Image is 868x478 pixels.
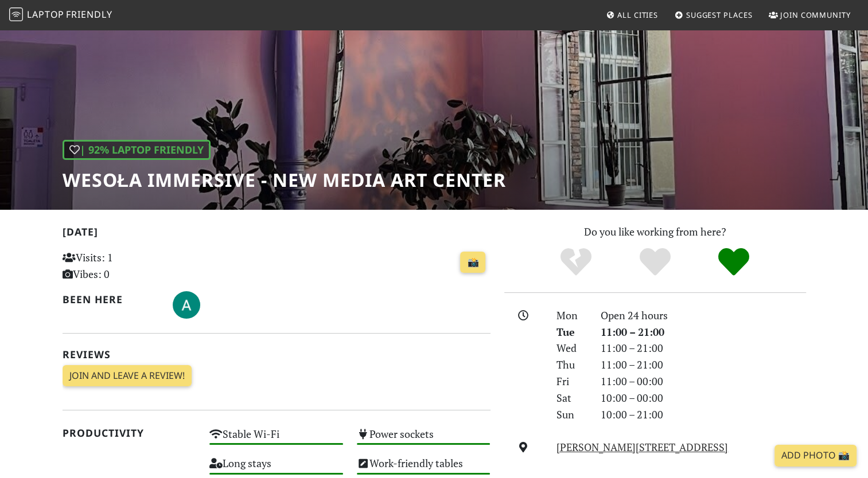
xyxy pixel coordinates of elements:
[460,252,485,273] a: 📸
[203,425,350,454] div: Stable Wi-Fi
[550,390,593,406] div: Sat
[63,169,507,191] h1: Wesoła Immersive - New Media Art Center
[601,5,663,25] a: All Cities
[550,406,593,423] div: Sun
[594,356,813,373] div: 11:00 – 21:00
[66,8,112,21] span: Friendly
[594,324,813,340] div: 11:00 – 21:00
[694,246,773,278] div: Definitely!
[594,340,813,356] div: 11:00 – 21:00
[686,10,753,20] span: Suggest Places
[173,291,200,319] img: 6742-aleksandra.jpg
[594,307,813,324] div: Open 24 hours
[550,307,593,324] div: Mon
[504,224,806,240] p: Do you like working from here?
[9,5,112,25] a: LaptopFriendly LaptopFriendly
[556,440,728,454] a: [PERSON_NAME][STREET_ADDRESS]
[63,140,211,160] div: | 92% Laptop Friendly
[63,427,196,439] h2: Productivity
[617,10,658,20] span: All Cities
[9,7,23,21] img: LaptopFriendly
[63,365,192,387] a: Join and leave a review!
[764,5,855,25] a: Join Community
[63,293,159,305] h2: Been here
[350,425,497,454] div: Power sockets
[173,297,200,311] span: Aleksandra R.
[550,373,593,390] div: Fri
[63,348,491,361] h2: Reviews
[63,226,491,242] h2: [DATE]
[550,340,593,356] div: Wed
[780,10,851,20] span: Join Community
[594,373,813,390] div: 11:00 – 00:00
[63,249,196,283] p: Visits: 1 Vibes: 0
[670,5,757,25] a: Suggest Places
[27,8,64,21] span: Laptop
[594,406,813,423] div: 10:00 – 21:00
[616,246,695,278] div: Yes
[550,324,593,340] div: Tue
[536,246,616,278] div: No
[550,356,593,373] div: Thu
[594,390,813,406] div: 10:00 – 00:00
